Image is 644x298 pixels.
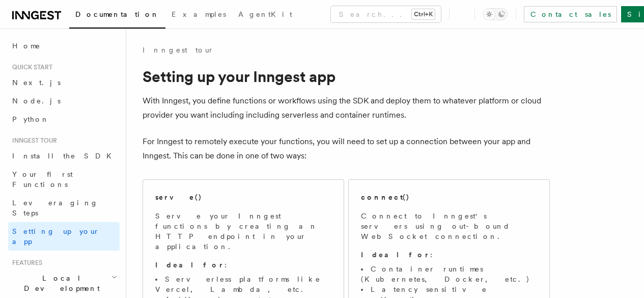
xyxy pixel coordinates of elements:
[331,6,441,22] button: Search...Ctrl+K
[12,115,49,123] span: Python
[8,73,120,92] a: Next.js
[524,6,617,22] a: Contact sales
[143,45,214,55] a: Inngest tour
[232,3,298,28] a: AgentKit
[361,264,537,284] li: Container runtimes (Kubernetes, Docker, etc.)
[155,274,331,294] li: Serverless platforms like Vercel, Lambda, etc.
[172,10,226,18] span: Examples
[361,251,430,259] strong: Ideal for
[361,250,537,260] p: :
[8,269,120,297] button: Local Development
[361,211,537,241] p: Connect to Inngest's servers using out-bound WebSocket connection.
[143,94,550,122] p: With Inngest, you define functions or workflows using the SDK and deploy them to whatever platfor...
[8,147,120,165] a: Install the SDK
[143,134,550,163] p: For Inngest to remotely execute your functions, you will need to set up a connection between your...
[12,227,100,246] span: Setting up your app
[155,261,225,269] strong: Ideal for
[12,152,118,160] span: Install the SDK
[69,3,165,29] a: Documentation
[8,110,120,128] a: Python
[8,194,120,222] a: Leveraging Steps
[412,9,435,19] kbd: Ctrl+K
[155,192,202,202] h2: serve()
[12,97,61,105] span: Node.js
[143,67,550,86] h1: Setting up your Inngest app
[165,3,232,28] a: Examples
[8,137,57,145] span: Inngest tour
[8,92,120,110] a: Node.js
[155,211,331,252] p: Serve your Inngest functions by creating an HTTP endpoint in your application.
[8,222,120,251] a: Setting up your app
[12,41,41,51] span: Home
[361,192,410,202] h2: connect()
[483,8,508,20] button: Toggle dark mode
[75,10,159,18] span: Documentation
[12,199,98,217] span: Leveraging Steps
[238,10,292,18] span: AgentKit
[8,63,52,71] span: Quick start
[155,260,331,270] p: :
[12,78,61,87] span: Next.js
[8,165,120,194] a: Your first Functions
[12,170,73,188] span: Your first Functions
[8,259,42,267] span: Features
[8,37,120,55] a: Home
[8,273,111,293] span: Local Development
